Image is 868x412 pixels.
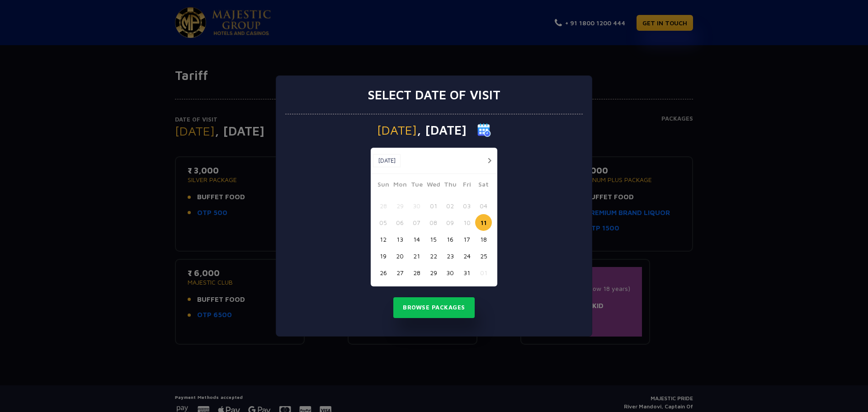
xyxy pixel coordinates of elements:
button: 03 [458,197,475,214]
h3: Select date of visit [368,87,500,103]
button: 20 [392,248,408,264]
button: 07 [408,214,425,231]
button: 23 [442,248,458,264]
span: Fri [458,179,475,192]
button: 05 [375,214,392,231]
button: 17 [458,231,475,248]
button: 28 [375,197,392,214]
button: 12 [375,231,392,248]
span: Mon [392,179,408,192]
span: Thu [442,179,458,192]
button: 15 [425,231,442,248]
button: 04 [475,197,492,214]
button: 01 [425,197,442,214]
button: 10 [458,214,475,231]
button: 16 [442,231,458,248]
button: 26 [375,264,392,281]
span: [DATE] [377,124,417,136]
button: 09 [442,214,458,231]
button: 02 [442,197,458,214]
button: 18 [475,231,492,248]
button: 06 [392,214,408,231]
button: 11 [475,214,492,231]
button: 29 [392,197,408,214]
button: 29 [425,264,442,281]
span: Tue [408,179,425,192]
button: 25 [475,248,492,264]
button: Browse Packages [393,297,475,318]
span: , [DATE] [417,124,467,136]
button: 01 [475,264,492,281]
button: [DATE] [373,154,401,168]
button: 30 [408,197,425,214]
button: 27 [392,264,408,281]
span: Sun [375,179,392,192]
button: 30 [442,264,458,281]
button: 21 [408,248,425,264]
button: 22 [425,248,442,264]
button: 13 [392,231,408,248]
button: 19 [375,248,392,264]
button: 28 [408,264,425,281]
button: 14 [408,231,425,248]
img: calender icon [477,123,491,137]
button: 08 [425,214,442,231]
button: 31 [458,264,475,281]
span: Wed [425,179,442,192]
button: 24 [458,248,475,264]
span: Sat [475,179,492,192]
